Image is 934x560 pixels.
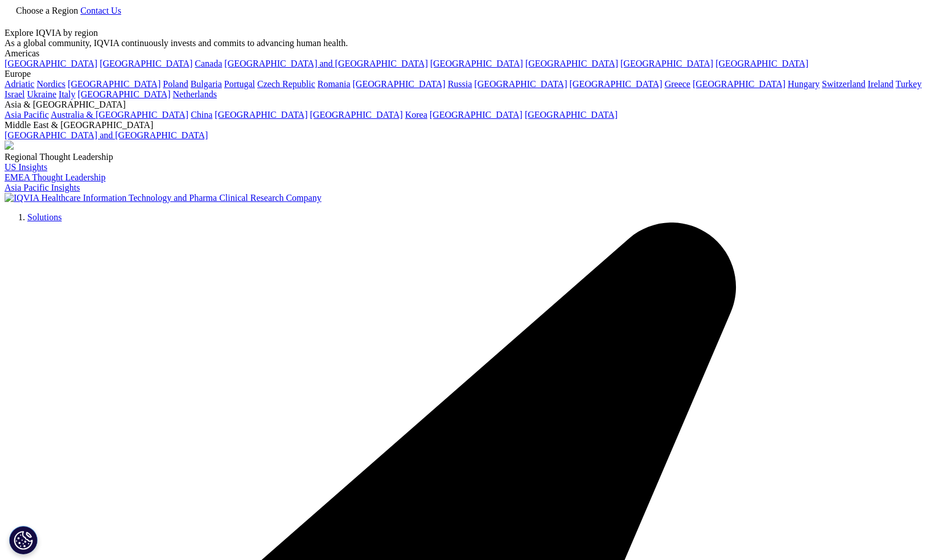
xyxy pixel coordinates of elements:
[430,110,522,120] a: [GEOGRAPHIC_DATA]
[5,172,105,182] a: EMEA Thought Leadership
[16,6,78,15] span: Choose a Region
[525,59,618,68] a: [GEOGRAPHIC_DATA]
[448,79,472,89] a: Russia
[215,110,307,120] a: [GEOGRAPHIC_DATA]
[224,59,427,68] a: [GEOGRAPHIC_DATA] and [GEOGRAPHIC_DATA]
[5,183,80,192] a: Asia Pacific Insights
[868,79,894,89] a: Ireland
[405,110,427,120] a: Korea
[5,141,14,150] img: 2093_analyzing-data-using-big-screen-display-and-laptop.png
[5,130,208,140] a: [GEOGRAPHIC_DATA] and [GEOGRAPHIC_DATA]
[525,110,618,120] a: [GEOGRAPHIC_DATA]
[715,59,808,68] a: [GEOGRAPHIC_DATA]
[59,89,75,99] a: Italy
[51,110,188,120] a: Australia & [GEOGRAPHIC_DATA]
[100,59,192,68] a: [GEOGRAPHIC_DATA]
[665,79,690,89] a: Greece
[27,212,61,222] a: Solutions
[77,89,170,99] a: [GEOGRAPHIC_DATA]
[27,89,57,99] a: Ukraine
[5,110,49,120] a: Asia Pacific
[163,79,188,89] a: Poland
[80,6,121,15] a: Contact Us
[5,162,47,172] a: US Insights
[318,79,351,89] a: Romania
[620,59,713,68] a: [GEOGRAPHIC_DATA]
[5,89,25,99] a: Israel
[5,38,929,48] div: As a global community, IQVIA continuously invests and commits to advancing human health.
[310,110,403,120] a: [GEOGRAPHIC_DATA]
[822,79,865,89] a: Switzerland
[788,79,820,89] a: Hungary
[68,79,161,89] a: [GEOGRAPHIC_DATA]
[9,526,38,554] button: Cookie Settings
[474,79,567,89] a: [GEOGRAPHIC_DATA]
[5,59,97,68] a: [GEOGRAPHIC_DATA]
[5,152,929,162] div: Regional Thought Leadership
[896,79,922,89] a: Turkey
[191,110,212,120] a: China
[5,28,929,38] div: Explore IQVIA by region
[191,79,222,89] a: Bulgaria
[195,59,222,68] a: Canada
[5,193,322,203] img: IQVIA Healthcare Information Technology and Pharma Clinical Research Company
[5,100,929,110] div: Asia & [GEOGRAPHIC_DATA]
[5,69,929,79] div: Europe
[5,120,929,130] div: Middle East & [GEOGRAPHIC_DATA]
[430,59,523,68] a: [GEOGRAPHIC_DATA]
[5,79,34,89] a: Adriatic
[36,79,65,89] a: Nordics
[570,79,663,89] a: [GEOGRAPHIC_DATA]
[257,79,315,89] a: Czech Republic
[5,48,929,59] div: Americas
[693,79,785,89] a: [GEOGRAPHIC_DATA]
[173,89,217,99] a: Netherlands
[224,79,255,89] a: Portugal
[353,79,446,89] a: [GEOGRAPHIC_DATA]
